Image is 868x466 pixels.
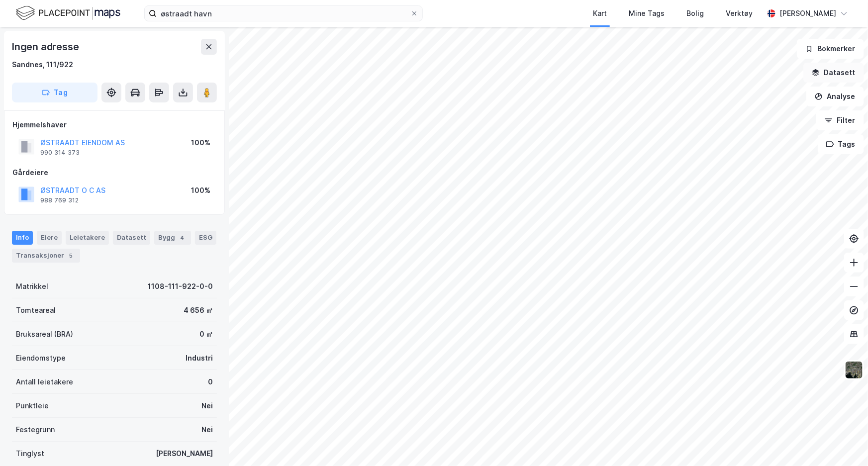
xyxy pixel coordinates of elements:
[184,304,213,316] div: 4 656 ㎡
[201,400,213,412] div: Nei
[16,280,48,292] div: Matrikkel
[12,59,73,71] div: Sandnes, 111/922
[66,231,109,245] div: Leietakere
[40,196,79,204] div: 988 769 312
[629,7,665,19] div: Mine Tags
[726,7,753,19] div: Verktøy
[208,376,213,388] div: 0
[816,110,864,130] button: Filter
[12,83,97,102] button: Tag
[16,4,120,22] img: logo.f888ab2527a4732fd821a326f86c7f29.svg
[156,448,213,460] div: [PERSON_NAME]
[16,376,73,388] div: Antall leietakere
[177,233,187,243] div: 4
[12,249,80,263] div: Transaksjoner
[12,167,216,179] div: Gårdeiere
[16,448,44,460] div: Tinglyst
[195,231,216,245] div: ESG
[157,6,410,21] input: Søk på adresse, matrikkel, gårdeiere, leietakere eller personer
[12,39,81,55] div: Ingen adresse
[16,400,49,412] div: Punktleie
[686,7,704,19] div: Bolig
[154,231,191,245] div: Bygg
[818,134,864,154] button: Tags
[806,87,864,106] button: Analyse
[12,119,216,131] div: Hjemmelshaver
[16,424,55,436] div: Festegrunn
[148,280,213,292] div: 1108-111-922-0-0
[16,328,73,340] div: Bruksareal (BRA)
[818,418,868,466] iframe: Chat Widget
[199,328,213,340] div: 0 ㎡
[37,231,62,245] div: Eiere
[66,251,76,261] div: 5
[16,304,56,316] div: Tomteareal
[593,7,607,19] div: Kart
[803,63,864,83] button: Datasett
[797,39,864,59] button: Bokmerker
[191,137,210,149] div: 100%
[186,352,213,364] div: Industri
[201,424,213,436] div: Nei
[12,231,33,245] div: Info
[191,185,210,196] div: 100%
[16,352,66,364] div: Eiendomstype
[113,231,150,245] div: Datasett
[40,149,80,157] div: 990 314 373
[779,7,836,19] div: [PERSON_NAME]
[845,361,864,379] img: 9k=
[818,418,868,466] div: Kontrollprogram for chat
